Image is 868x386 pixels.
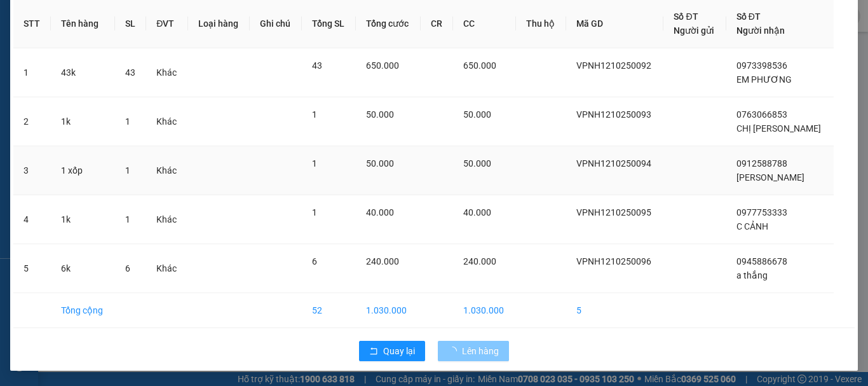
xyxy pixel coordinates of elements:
span: 1 [312,109,317,120]
td: 6k [51,244,115,293]
td: 1k [51,195,115,244]
span: 50.000 [366,109,394,120]
span: VPNH1210250096 [576,256,651,266]
td: Khác [146,97,188,146]
span: 6 [312,256,317,266]
span: Quay lại [383,344,415,358]
button: rollbackQuay lại [359,341,425,361]
td: Khác [146,146,188,195]
td: Khác [146,195,188,244]
td: 1.030.000 [453,293,515,328]
td: 3 [13,146,51,195]
td: 1 [13,48,51,97]
span: 240.000 [366,256,399,266]
span: 0973398536 [736,60,787,71]
span: VPNH1210250092 [576,60,651,71]
span: VPNH1210250093 [576,109,651,120]
td: 5 [566,293,664,328]
td: Khác [146,244,188,293]
span: EM PHƯƠNG [736,74,792,85]
span: VPNH1210250094 [576,158,651,169]
span: 650.000 [366,60,399,71]
span: 1 [312,158,317,169]
span: 50.000 [463,109,491,120]
span: 50.000 [463,158,491,169]
span: loading [448,347,462,355]
img: logo.jpg [16,16,79,79]
li: Số [GEOGRAPHIC_DATA][PERSON_NAME], P. [GEOGRAPHIC_DATA] [119,31,531,47]
span: 0977753333 [736,207,787,217]
button: Lên hàng [438,341,509,361]
span: 40.000 [463,207,491,217]
span: [PERSON_NAME] [736,172,804,183]
td: 1 xốp [51,146,115,195]
td: 1.030.000 [356,293,421,328]
span: Người gửi [674,25,714,36]
span: 0945886678 [736,256,787,266]
td: Khác [146,48,188,97]
b: GỬI : VP [PERSON_NAME] [16,92,222,113]
span: 43 [312,60,322,71]
span: C CẢNH [736,221,768,231]
span: Số ĐT [674,11,698,22]
td: 43k [51,48,115,97]
li: Hotline: 0981127575, 0981347575, 19009067 [119,47,531,63]
span: VPNH1210250095 [576,207,651,217]
span: 1 [125,214,130,224]
span: 6 [125,263,130,273]
span: 650.000 [463,60,496,71]
span: 240.000 [463,256,496,266]
span: 1 [125,116,130,127]
td: 2 [13,97,51,146]
td: 4 [13,195,51,244]
span: 40.000 [366,207,394,217]
span: 50.000 [366,158,394,169]
span: rollback [369,347,378,357]
span: CHỊ [PERSON_NAME] [736,123,821,134]
span: a thắng [736,270,768,280]
span: 1 [312,207,317,217]
td: 1k [51,97,115,146]
span: Người nhận [736,25,785,36]
td: Tổng cộng [51,293,115,328]
span: Lên hàng [462,344,499,358]
span: 43 [125,67,135,78]
td: 5 [13,244,51,293]
span: 0763066853 [736,109,787,120]
span: 0912588788 [736,158,787,169]
span: 1 [125,165,130,176]
td: 52 [302,293,356,328]
span: Số ĐT [736,11,761,22]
